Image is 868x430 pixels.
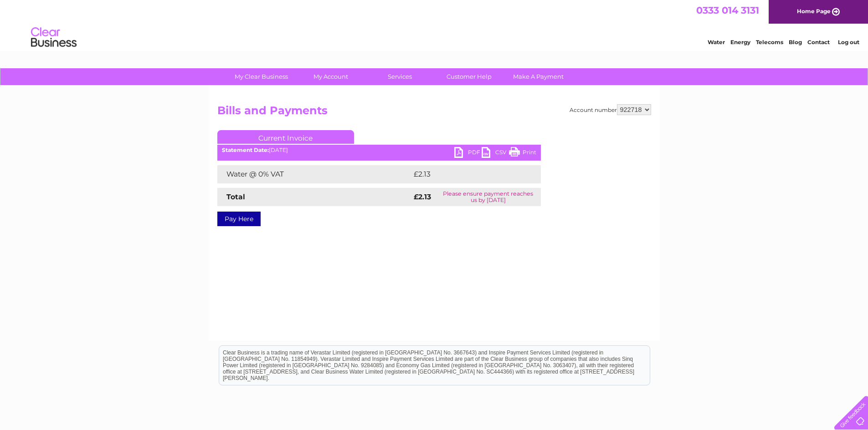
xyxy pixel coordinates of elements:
a: Services [362,68,437,85]
a: Water [708,39,725,46]
div: Clear Business is a trading name of Verastar Limited (registered in [GEOGRAPHIC_DATA] No. 3667643... [219,5,650,44]
a: Contact [807,39,830,46]
div: Account number [570,104,651,115]
a: 0333 014 3131 [696,5,759,16]
a: Print [509,147,536,160]
a: Energy [730,39,750,46]
a: Blog [789,39,802,46]
a: CSV [482,147,509,160]
h2: Bills and Payments [217,104,651,121]
td: £2.13 [411,165,518,183]
a: Current Invoice [217,130,354,144]
a: Telecoms [756,39,783,46]
a: Make A Payment [501,68,576,85]
a: My Clear Business [224,68,299,85]
a: PDF [454,147,482,160]
a: My Account [293,68,368,85]
strong: Total [226,192,245,201]
div: [DATE] [217,147,541,153]
strong: £2.13 [414,192,431,201]
td: Please ensure payment reaches us by [DATE] [436,188,541,206]
td: Water @ 0% VAT [217,165,411,183]
a: Customer Help [431,68,507,85]
a: Log out [838,39,859,46]
img: logo.png [31,24,77,51]
a: Pay Here [217,212,261,226]
b: Statement Date: [222,147,269,153]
